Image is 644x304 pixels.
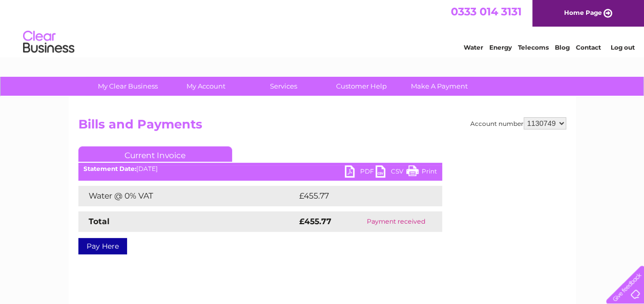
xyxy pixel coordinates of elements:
[397,77,482,96] a: Make A Payment
[84,165,136,172] b: Statement Date:
[299,216,331,226] strong: £455.77
[470,117,566,129] div: Account number
[297,186,424,206] td: £455.77
[78,146,232,162] a: Current Invoice
[518,44,549,51] a: Telecoms
[86,77,170,96] a: My Clear Business
[376,165,406,180] a: CSV
[241,77,326,96] a: Services
[576,44,601,51] a: Contact
[319,77,404,96] a: Customer Help
[89,216,110,226] strong: Total
[555,44,570,51] a: Blog
[464,44,483,51] a: Water
[78,238,127,254] a: Pay Here
[78,165,442,172] div: [DATE]
[451,5,522,18] a: 0333 014 3131
[345,165,376,180] a: PDF
[78,117,566,137] h2: Bills and Payments
[350,211,442,232] td: Payment received
[78,186,297,206] td: Water @ 0% VAT
[489,44,512,51] a: Energy
[80,6,565,50] div: Clear Business is a trading name of Verastar Limited (registered in [GEOGRAPHIC_DATA] No. 3667643...
[610,44,634,51] a: Log out
[23,27,75,58] img: logo.png
[163,77,248,96] a: My Account
[406,165,437,180] a: Print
